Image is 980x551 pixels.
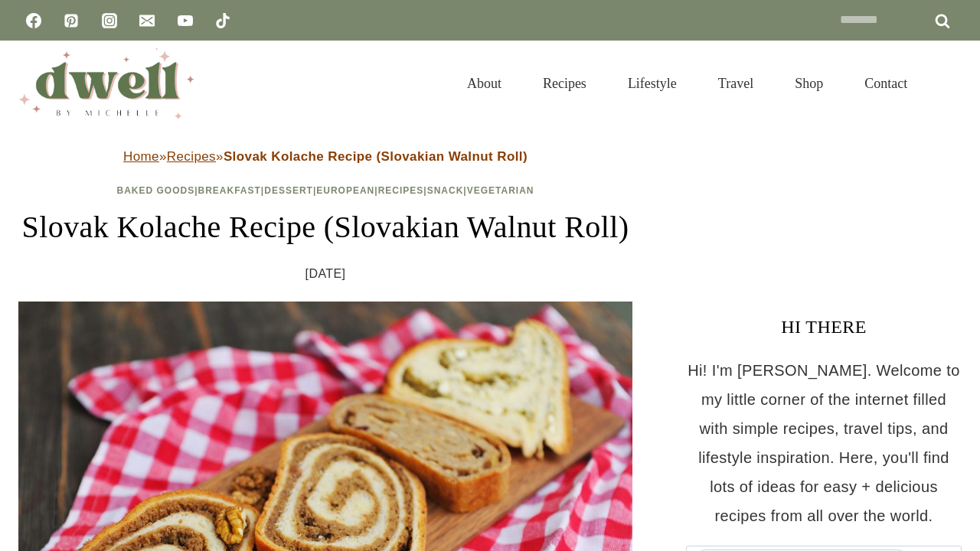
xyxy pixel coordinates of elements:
[18,48,194,119] img: DWELL by michelle
[123,149,528,164] span: » »
[936,70,962,96] button: View Search Form
[686,313,962,341] h3: HI THERE
[18,204,632,250] h1: Slovak Kolache Recipe (Slovakian Walnut Roll)
[224,149,528,164] strong: Slovak Kolache Recipe (Slovakian Walnut Roll)
[686,356,962,530] p: Hi! I'm [PERSON_NAME]. Welcome to my little corner of the internet filled with simple recipes, tr...
[167,149,216,164] a: Recipes
[427,185,464,196] a: Snack
[116,185,194,196] a: Baked Goods
[94,5,125,36] a: Instagram
[18,5,49,36] a: Facebook
[264,185,313,196] a: Dessert
[207,5,238,36] a: TikTok
[316,185,374,196] a: European
[56,5,87,36] a: Pinterest
[305,262,346,285] time: [DATE]
[607,57,697,110] a: Lifestyle
[522,57,607,110] a: Recipes
[697,57,774,110] a: Travel
[446,57,928,110] nav: Primary Navigation
[446,57,522,110] a: About
[116,185,534,196] span: | | | | | |
[132,5,162,36] a: Email
[774,57,844,110] a: Shop
[198,185,261,196] a: Breakfast
[467,185,534,196] a: Vegetarian
[170,5,201,36] a: YouTube
[844,57,928,110] a: Contact
[378,185,424,196] a: Recipes
[123,149,159,164] a: Home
